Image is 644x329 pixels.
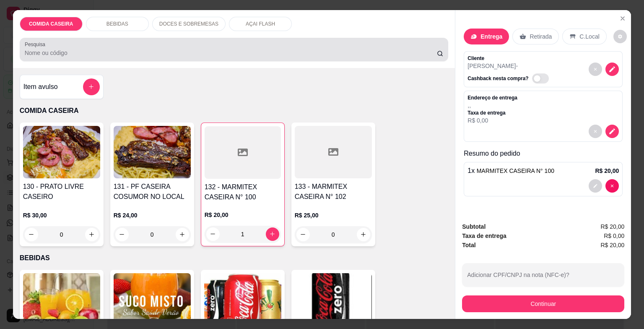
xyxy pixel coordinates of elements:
button: decrease-product-quantity [589,179,602,193]
p: DOCES E SOBREMESAS [159,21,218,27]
span: R$ 20,00 [600,222,624,231]
img: product-image [23,126,100,178]
img: product-image [114,273,191,326]
p: C.Local [579,32,599,41]
button: decrease-product-quantity [25,228,38,241]
button: increase-product-quantity [85,228,99,241]
button: decrease-product-quantity [589,63,602,76]
button: decrease-product-quantity [605,179,619,193]
button: decrease-product-quantity [589,125,602,138]
p: [PERSON_NAME] - [467,62,552,70]
h4: 131 - PF CASEIRA COSUMOR NO LOCAL [114,182,191,202]
h4: 130 - PRATO LIVRE CASEIRO [23,182,100,202]
img: product-image [114,126,191,178]
button: decrease-product-quantity [206,227,220,241]
p: R$ 24,00 [114,211,191,219]
button: decrease-product-quantity [296,228,310,241]
strong: Taxa de entrega [462,232,506,239]
label: Pesquisa [25,41,48,48]
p: AÇAI FLASH [246,21,275,27]
p: Cliente [467,55,552,62]
button: decrease-product-quantity [613,30,627,43]
p: Resumo do pedido [464,149,623,159]
p: Retirada [530,32,552,41]
h4: 133 - MARMITEX CASEIRA N° 102 [295,182,372,202]
button: decrease-product-quantity [605,63,619,76]
p: R$ 0,00 [467,116,517,125]
span: R$ 20,00 [600,240,624,250]
button: decrease-product-quantity [605,125,619,138]
img: product-image [295,273,372,326]
button: increase-product-quantity [176,228,189,241]
button: add-separate-item [83,78,100,95]
img: product-image [204,273,281,326]
h4: Item avulso [23,82,58,92]
p: COMIDA CASEIRA [29,21,73,27]
p: , , [467,101,517,110]
input: Adicionar CPF/CNPJ na nota (NFC-e)? [467,274,619,282]
strong: Subtotal [462,223,486,230]
p: Taxa de entrega [467,110,517,116]
button: decrease-product-quantity [115,228,129,241]
input: Pesquisa [25,49,437,57]
p: R$ 20,00 [205,211,281,219]
h4: 132 - MARMITEX CASEIRA N° 100 [205,182,281,202]
span: R$ 0,00 [604,231,624,240]
label: Automatic updates [532,73,552,84]
p: R$ 20,00 [595,167,619,175]
p: COMIDA CASEIRA [20,106,449,116]
img: product-image [23,273,100,326]
p: Cashback nesta compra? [467,75,528,82]
p: R$ 30,00 [23,211,100,219]
p: 1 x [467,166,554,176]
span: MARMITEX CASEIRA N° 100 [477,167,554,174]
p: BEBIDAS [106,21,128,27]
button: increase-product-quantity [266,227,279,241]
button: Close [616,12,629,25]
p: R$ 25,00 [295,211,372,219]
p: Endereço de entrega [467,94,517,101]
button: Continuar [462,295,624,312]
button: increase-product-quantity [357,228,370,241]
p: Entrega [480,32,502,41]
strong: Total [462,242,475,248]
p: BEBIDAS [20,253,449,263]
